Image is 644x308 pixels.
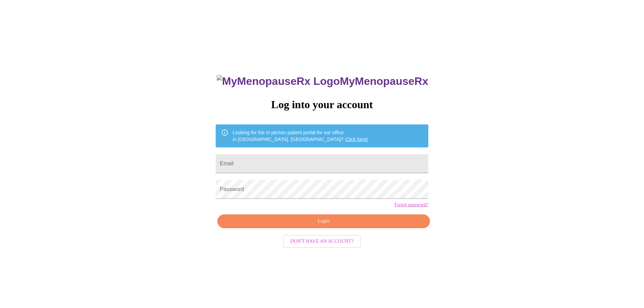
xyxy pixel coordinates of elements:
button: Don't have an account? [283,235,361,248]
a: Click here! [345,137,368,142]
span: Login [225,217,422,226]
h3: Log into your account [216,98,428,111]
a: Don't have an account? [281,238,363,244]
div: Looking for the in person patient portal for our office in [GEOGRAPHIC_DATA], [GEOGRAPHIC_DATA]? [233,126,368,145]
h3: MyMenopauseRx [217,75,428,88]
span: Don't have an account? [290,237,354,246]
a: Forgot password? [395,202,428,208]
button: Login [217,214,430,228]
img: MyMenopauseRx Logo [217,75,340,88]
